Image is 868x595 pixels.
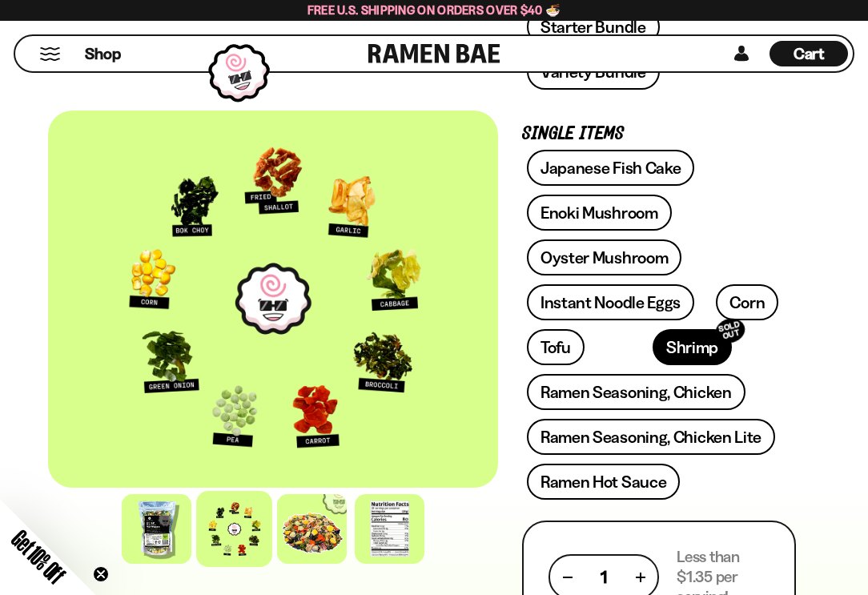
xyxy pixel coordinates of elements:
[307,2,561,18] span: Free U.S. Shipping on Orders over $40 🍜
[527,150,695,186] a: Japanese Fish Cake
[85,41,121,66] a: Shop
[653,329,732,365] a: ShrimpSOLD OUT
[770,36,848,71] a: Cart
[527,195,672,231] a: Enoki Mushroom
[527,464,681,500] a: Ramen Hot Sauce
[527,374,745,410] a: Ramen Seasoning, Chicken
[527,329,585,365] a: Tofu
[527,239,682,275] a: Oyster Mushroom
[522,127,796,142] p: Single Items
[713,316,748,347] div: SOLD OUT
[7,525,70,588] span: Get 10% Off
[716,284,778,320] a: Corn
[601,567,607,587] span: 1
[39,47,61,61] button: Mobile Menu Trigger
[527,419,775,455] a: Ramen Seasoning, Chicken Lite
[794,44,825,63] span: Cart
[527,284,694,320] a: Instant Noodle Eggs
[85,43,121,65] span: Shop
[93,566,109,582] button: Close teaser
